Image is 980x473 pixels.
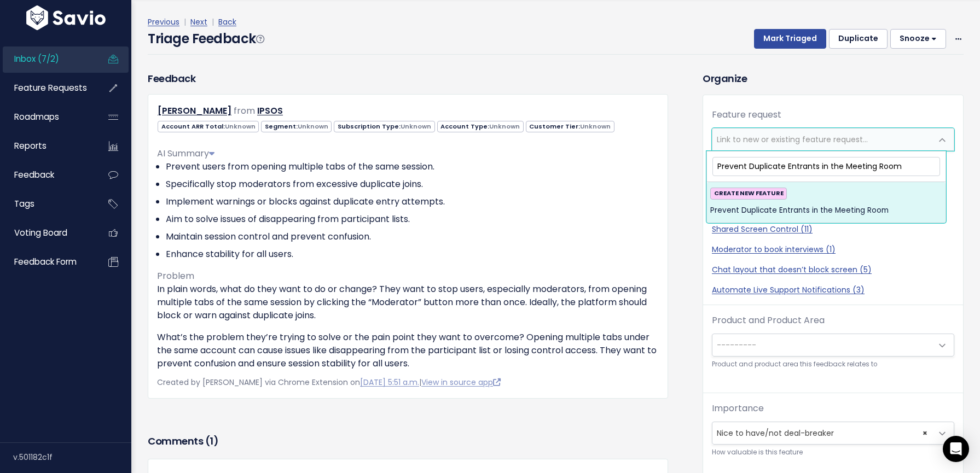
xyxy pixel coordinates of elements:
span: Reports [14,140,47,151]
span: Segment: [261,121,332,132]
a: Reports [3,133,91,159]
li: Specifically stop moderators from excessive duplicate joins. [166,178,659,191]
label: Product and Product Area [712,314,825,327]
span: Inbox (7/2) [14,53,59,65]
span: Nice to have/not deal-breaker [712,422,954,445]
div: v.501182c1f [13,443,131,471]
span: Account ARR Total: [158,121,259,132]
li: Maintain session control and prevent confusion. [166,230,659,243]
span: Feedback form [14,256,77,267]
label: Feature request [712,108,781,121]
a: [PERSON_NAME] [158,104,231,117]
li: Prevent users from opening multiple tabs of the same session. [166,160,659,173]
small: How valuable is this feature [712,447,954,458]
div: Open Intercom Messenger [943,436,969,462]
a: Automate Live Support Notifications (3) [712,284,954,296]
span: --------- [717,340,756,351]
button: Mark Triaged [754,29,826,49]
a: Back [218,16,236,27]
span: Unknown [401,122,431,131]
span: Unknown [489,122,520,131]
span: AI Summary [157,147,214,160]
a: Next [190,16,207,27]
a: Voting Board [3,220,91,246]
a: Tags [3,191,91,217]
span: Roadmaps [14,111,59,122]
span: Created by [PERSON_NAME] via Chrome Extension on | [157,377,501,388]
span: Account Type: [437,121,524,132]
label: Importance [712,402,764,415]
span: | [210,16,216,27]
span: Link to new or existing feature request... [717,134,868,145]
button: Duplicate [829,29,888,49]
span: from [234,104,255,117]
span: Unknown [580,122,611,131]
button: Snooze [890,29,946,49]
span: × [923,422,927,444]
a: Roadmaps [3,104,91,130]
span: Feedback [14,169,54,180]
li: Implement warnings or blocks against duplicate entry attempts. [166,195,659,208]
span: | [182,16,188,27]
span: Tags [14,198,34,209]
a: Moderator to book interviews (1) [712,244,954,255]
a: Feedback form [3,249,91,275]
a: Previous [148,16,179,27]
a: [DATE] 5:51 a.m. [360,377,419,388]
img: logo-white.9d6f32f41409.svg [24,5,108,30]
span: 1 [210,434,213,448]
h3: Feedback [148,71,195,86]
li: Enhance stability for all users. [166,248,659,261]
a: Feedback [3,162,91,188]
a: Feature Requests [3,75,91,101]
a: Shared Screen Control (11) [712,224,954,235]
a: Chat layout that doesn’t block screen (5) [712,264,954,276]
span: Subscription Type: [334,121,434,132]
h4: Triage Feedback [148,29,264,49]
h3: Organize [703,71,964,86]
span: Unknown [225,122,256,131]
p: In plain words, what do they want to do or change? They want to stop users, especially moderators... [157,283,659,322]
span: Unknown [298,122,328,131]
strong: CREATE NEW FEATURE [714,189,784,197]
span: Problem [157,270,194,282]
a: Inbox (7/2) [3,46,91,72]
li: Aim to solve issues of disappearing from participant lists. [166,213,659,226]
span: Voting Board [14,227,67,238]
a: View in source app [421,377,501,388]
span: Feature Requests [14,82,87,94]
span: Prevent Duplicate Entrants in the Meeting Room [710,204,889,217]
a: IPSOS [257,104,283,117]
small: Product and product area this feedback relates to [712,359,954,370]
p: What’s the problem they’re trying to solve or the pain point they want to overcome? Opening multi... [157,331,659,370]
span: Customer Tier: [526,121,614,132]
span: Nice to have/not deal-breaker [712,422,932,444]
h3: Comments ( ) [148,434,668,449]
